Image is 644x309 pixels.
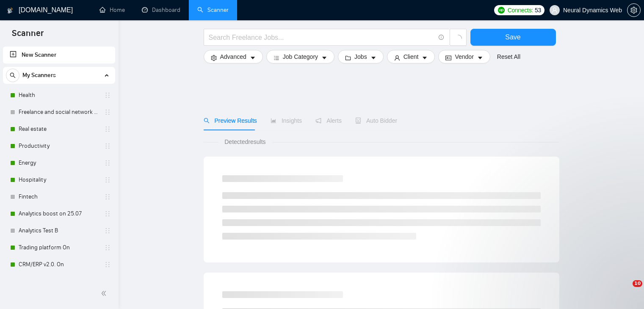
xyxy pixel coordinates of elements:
span: search [204,118,210,124]
a: Trading platform On [19,239,99,256]
button: search [6,69,19,82]
span: bars [274,55,279,61]
a: Reset All [497,52,520,61]
span: Detected results [218,137,271,146]
span: caret-down [250,55,256,61]
span: robot [355,118,361,124]
a: Fintech [19,188,99,205]
button: setting [627,3,641,17]
a: searchScanner [197,6,229,14]
span: holder [104,210,111,217]
span: holder [104,160,111,166]
span: Scanner [5,27,50,45]
span: setting [627,7,640,14]
span: Preview Results [204,117,257,124]
span: My Scanners [22,67,56,84]
span: caret-down [422,55,428,61]
a: Analytics Test B [19,222,99,239]
a: Hospitality [19,171,99,188]
a: setting [627,7,641,14]
iframe: Intercom live chat [615,280,636,301]
a: Health [19,87,99,104]
span: user [552,7,558,13]
a: CRM/ERP v2.0. Test B Off [19,273,99,290]
span: Vendor [455,52,473,61]
a: Energy [19,154,99,171]
img: upwork-logo.png [498,7,505,14]
button: Save [470,29,556,46]
span: caret-down [370,55,376,61]
span: Client [404,52,419,61]
span: Advanced [220,52,246,61]
span: idcard [445,55,451,61]
li: New Scanner [3,47,115,63]
span: Save [505,32,520,42]
a: dashboardDashboard [142,6,180,14]
button: folderJobscaret-down [338,50,384,63]
button: idcardVendorcaret-down [438,50,490,63]
span: holder [104,227,111,234]
span: holder [104,143,111,149]
span: holder [104,109,111,116]
span: user [394,55,400,61]
span: area-chart [271,118,276,124]
span: holder [104,244,111,251]
img: logo [7,4,13,17]
span: holder [104,92,111,99]
span: Alerts [315,117,342,124]
a: New Scanner [10,47,108,63]
span: caret-down [477,55,483,61]
input: Search Freelance Jobs... [209,32,435,43]
span: holder [104,193,111,200]
span: Insights [271,117,302,124]
span: double-left [101,289,109,298]
span: search [6,72,19,78]
span: Jobs [354,52,367,61]
span: loading [454,35,462,42]
span: Connects: [508,6,533,15]
span: holder [104,261,111,268]
button: settingAdvancedcaret-down [204,50,263,63]
span: 53 [535,6,541,15]
span: folder [345,55,351,61]
span: 10 [633,280,642,287]
a: Freelance and social network (change includes) [19,104,99,121]
span: info-circle [439,35,444,40]
a: CRM/ERP v2.0. On [19,256,99,273]
span: caret-down [321,55,327,61]
a: Analytics boost on 25.07 [19,205,99,222]
a: homeHome [100,6,125,14]
a: Productivity [19,138,99,154]
button: barsJob Categorycaret-down [266,50,334,63]
span: notification [315,118,321,124]
span: setting [211,55,217,61]
button: userClientcaret-down [387,50,435,63]
span: Auto Bidder [355,117,397,124]
span: holder [104,177,111,183]
a: Real estate [19,121,99,138]
span: Job Category [283,52,318,61]
span: holder [104,126,111,132]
